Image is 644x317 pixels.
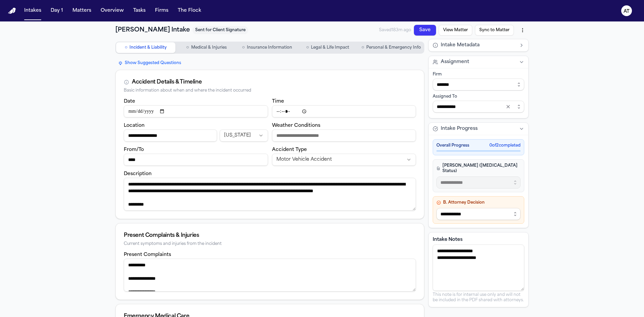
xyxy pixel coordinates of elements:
span: Saved 183m ago [379,28,411,33]
button: Intake Progress [429,123,528,135]
button: Go to Medical & Injuries [177,42,236,53]
label: Present Complaints [124,252,171,257]
textarea: Incident description [124,178,416,211]
button: Firms [152,5,171,17]
span: Legal & Life Impact [311,45,349,50]
button: Go to Legal & Life Impact [298,42,358,53]
span: ○ [362,44,364,51]
div: Assigned To [433,94,524,99]
button: Intakes [21,5,44,17]
input: Assign to staff member [433,101,524,113]
h4: [PERSON_NAME] ([MEDICAL_DATA] Status) [436,163,521,174]
span: Incident & Liability [129,45,167,50]
input: Weather conditions [272,129,416,142]
div: Basic information about when and where the incident occurred [124,88,416,93]
button: More actions [517,24,529,36]
span: Sent for Client Signature [193,26,248,34]
span: ○ [125,44,127,51]
span: ○ [306,44,309,51]
button: Tasks [130,5,148,17]
label: Weather Conditions [272,123,320,128]
span: Intake Metadata [441,42,480,49]
button: Assignment [429,56,528,68]
div: Present Complaints & Injuries [124,231,416,240]
label: Accident Type [272,147,307,152]
input: From/To destination [124,154,268,166]
button: Clear selection [503,101,514,113]
span: Medical & Injuries [191,45,227,50]
input: Incident date [124,105,268,117]
span: Intake Progress [441,125,478,132]
button: Intake Metadata [429,39,528,51]
button: Go to Personal & Emergency Info [359,42,424,53]
label: Description [124,171,152,176]
div: Accident Details & Timeline [132,78,202,86]
span: Personal & Emergency Info [366,45,421,50]
span: Assignment [441,59,469,65]
text: AT [624,9,630,14]
input: Incident time [272,105,416,117]
p: This note is for internal use only and will not be included in the PDF shared with attorneys. [433,292,524,303]
div: Current symptoms and injuries from the incident [124,242,416,247]
span: ○ [242,44,245,51]
input: Incident location [124,129,217,142]
button: The Flock [175,5,204,17]
label: Location [124,123,145,128]
textarea: Intake notes [433,245,524,291]
input: Select firm [433,78,524,91]
span: ○ [186,44,189,51]
h1: [PERSON_NAME] Intake [115,25,190,35]
button: Day 1 [48,5,66,17]
label: From/To [124,147,144,152]
label: Intake Notes [433,236,524,243]
button: Matters [70,5,94,17]
button: Save [414,25,436,36]
label: Time [272,99,284,104]
button: Go to Insurance Information [237,42,297,53]
button: Show Suggested Questions [115,59,184,67]
button: Overview [98,5,126,17]
h4: B. Attorney Decision [436,200,521,205]
textarea: Present complaints [124,259,416,292]
a: Home [8,8,16,14]
button: Go to Incident & Liability [116,42,175,53]
span: Insurance Information [247,45,292,50]
button: View Matter [439,25,472,36]
label: Date [124,99,135,104]
span: Overall Progress [436,143,469,148]
div: Firm [433,72,524,77]
img: Finch Logo [8,8,16,14]
span: 0 of 2 completed [489,143,521,148]
button: Incident state [220,129,268,142]
button: Sync to Matter [475,25,514,36]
